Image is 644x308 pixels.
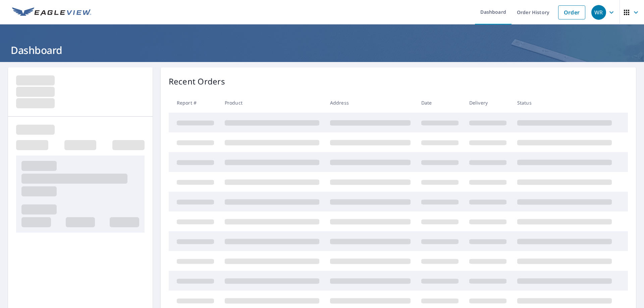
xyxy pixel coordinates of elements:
div: WR [591,5,606,20]
th: Delivery [464,93,512,113]
th: Status [512,93,617,113]
th: Report # [169,93,219,113]
th: Date [416,93,464,113]
th: Product [219,93,325,113]
h1: Dashboard [8,43,636,57]
img: EV Logo [12,7,91,17]
a: Order [558,5,585,19]
th: Address [325,93,416,113]
p: Recent Orders [169,75,225,87]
